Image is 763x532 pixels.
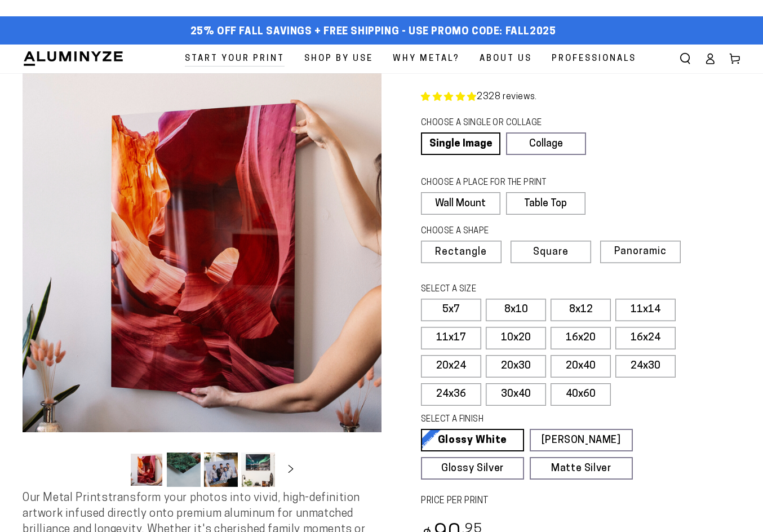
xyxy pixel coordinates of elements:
[23,50,124,67] img: Aluminyze
[480,51,532,66] span: About Us
[167,453,201,487] button: Load image 2 in gallery view
[278,457,303,482] button: Slide right
[615,299,676,321] label: 11x14
[421,177,575,189] legend: CHOOSE A PLACE FOR THE PRINT
[486,355,546,378] label: 20x30
[530,429,633,451] a: [PERSON_NAME]
[204,453,238,487] button: Load image 3 in gallery view
[421,117,575,130] legend: CHOOSE A SINGLE OR COLLAGE
[296,45,381,73] a: Shop By Use
[471,45,540,73] a: About Us
[421,283,608,296] legend: SELECT A SIZE
[551,327,611,349] label: 16x20
[421,355,481,378] label: 20x24
[421,383,481,406] label: 24x36
[241,453,275,487] button: Load image 4 in gallery view
[421,414,608,426] legend: SELECT A FINISH
[615,355,676,378] label: 24x30
[486,383,546,406] label: 30x40
[551,299,611,321] label: 8x12
[130,453,163,487] button: Load image 1 in gallery view
[176,45,293,73] a: Start Your Print
[614,246,667,257] span: Panoramic
[486,299,546,321] label: 8x10
[615,327,676,349] label: 16x24
[304,51,373,66] span: Shop By Use
[23,73,381,490] media-gallery: Gallery Viewer
[185,51,285,66] span: Start Your Print
[421,225,576,238] legend: CHOOSE A SHAPE
[393,51,460,66] span: Why Metal?
[673,46,698,71] summary: Search our site
[506,192,585,215] label: Table Top
[506,132,585,155] a: Collage
[552,51,636,66] span: Professionals
[543,45,645,73] a: Professionals
[486,327,546,349] label: 10x20
[190,26,556,38] span: 25% off FALL Savings + Free Shipping - Use Promo Code: FALL2025
[435,247,487,258] span: Rectangle
[530,457,633,480] a: Matte Silver
[421,192,500,215] label: Wall Mount
[551,383,611,406] label: 40x60
[551,355,611,378] label: 20x40
[421,132,500,155] a: Single Image
[421,457,524,480] a: Glossy Silver
[533,247,569,258] span: Square
[384,45,468,73] a: Why Metal?
[421,299,481,321] label: 5x7
[421,429,524,451] a: Glossy White
[421,327,481,349] label: 11x17
[421,495,740,508] label: PRICE PER PRINT
[101,457,126,482] button: Slide left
